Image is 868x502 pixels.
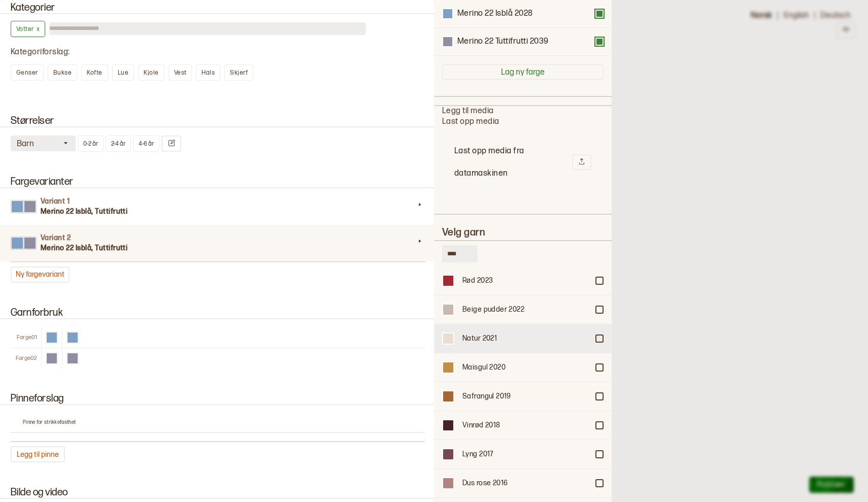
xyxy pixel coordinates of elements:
div: Kategoriforslag : [11,47,425,58]
button: Endre størrelser [161,136,181,152]
button: Ny fargevariant [11,266,70,283]
span: x [35,24,40,35]
span: Genser [16,69,38,77]
p: Pinne for strikkefasthet [23,419,425,426]
button: Barn [11,136,76,151]
h2: Velg garn [442,227,604,238]
div: Dus rose 2016 [462,478,588,488]
h3: Merino 22 Isblå, Tuttifrutti [41,207,415,217]
button: Lag ny farge [442,64,604,80]
div: Merino 22 Isblå 2028 [457,9,533,19]
div: Natur 2021 [462,333,588,344]
div: Merino 22 Tuttifrutti 2039 [457,37,548,47]
button: Legg til pinne [11,446,65,462]
div: Maisgul 2020 [462,362,588,373]
h4: Variant 2 [41,233,415,243]
h3: Merino 22 Isblå, Tuttifrutti [41,243,415,253]
span: Votter [16,25,34,33]
span: Hals [202,69,215,77]
div: Farge 01 [11,334,41,341]
span: Kjole [144,69,158,77]
div: Beige pudder 2022 [462,305,588,315]
button: 2-4 år [106,136,131,152]
span: Lue [118,69,128,77]
h2: Last opp media fra datamaskinen [454,140,572,185]
div: Legg til media Last opp media [442,106,604,197]
span: Vest [174,69,187,77]
h4: Variant 1 [41,196,415,207]
button: 4-6 år [133,136,159,152]
svg: Endre størrelser [168,139,175,147]
button: 0-2 år [78,136,104,152]
span: Skjerf [230,69,248,77]
div: Merino 22 Tuttifrutti 2039 [434,28,612,56]
span: Kofte [87,69,102,77]
div: Rød 2023 [462,276,588,286]
div: Safrangul 2019 [462,391,588,401]
div: Vinrød 2018 [462,420,588,430]
span: Bukse [53,69,72,77]
div: Farge 02 [11,355,41,362]
div: Lyng 2017 [462,449,588,459]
